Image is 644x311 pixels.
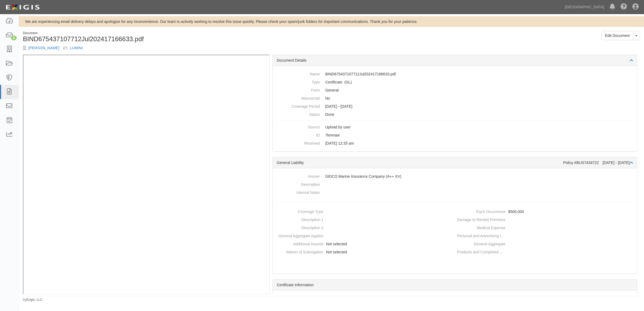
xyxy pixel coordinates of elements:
[277,110,633,118] dd: Done
[277,102,320,109] dt: Coverage Period
[277,188,320,195] dt: Internal Notes
[562,2,607,12] a: [GEOGRAPHIC_DATA]
[275,216,323,222] dt: Description 1
[275,248,323,255] dt: Waiver of Subrogation
[4,2,41,12] img: logo-5460c22ac91f19d4615b14bd174203de0afe785f0fc80cf4dbbc73dc1793850b.png
[277,123,633,131] dd: Upload by user
[273,279,637,291] div: Certificate Information
[457,248,505,255] dt: Products and Completed Operations
[23,298,43,302] small: by
[277,110,320,117] dt: Status
[621,4,627,10] i: Help Center - Complianz
[277,123,320,130] dt: Source
[23,31,327,36] div: Document
[277,139,633,147] dd: [DATE] 12:35 am
[19,19,644,24] div: We are experiencing email delivery delays and apologize for any inconvenience. Our team is active...
[277,78,320,85] dt: Type
[601,31,633,40] a: Edit Document
[457,232,505,239] dt: Personal and Advertising Injury
[457,208,635,216] dd: $500,000
[563,160,633,165] div: Policy #BUS7434722 [DATE] - [DATE]
[457,216,505,222] dt: Damage to Rented Premises
[11,36,17,40] div: 2
[457,208,505,214] dt: Each Occurrence
[277,139,320,146] dt: Received
[277,94,320,101] dt: Manuscript
[277,70,633,78] dd: BIND675437107712Jul202417166633.pdf
[275,232,323,239] dt: General Aggregate Applies
[28,46,59,50] a: [PERSON_NAME]
[275,248,453,256] dd: Not selected
[277,70,320,77] dt: Name
[23,36,327,43] h1: BIND675437107712Jul202417166633.pdf
[273,55,637,66] div: Document Details
[277,86,633,94] dd: General
[277,160,563,165] div: General Liability
[277,180,320,187] dt: Description
[277,94,633,102] dd: No
[275,224,323,230] dt: Description 2
[275,240,453,248] dd: Not selected
[277,172,320,179] dt: Insurer
[70,46,82,50] a: LUMINI
[277,131,633,139] dd: 7kmmae
[275,208,323,214] dt: Coverage Type
[277,102,633,110] dd: [DATE] - [DATE]
[277,86,320,93] dt: Form
[277,78,633,86] dd: General Liability
[277,172,633,180] dd: GEICO Marine Insurance Company (A++ XV)
[457,240,505,247] dt: General Aggregate
[457,224,505,230] dt: Medical Expense
[275,240,323,247] dt: Additional Insured
[277,131,320,138] dt: ID
[26,298,43,302] a: Exigis, LLC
